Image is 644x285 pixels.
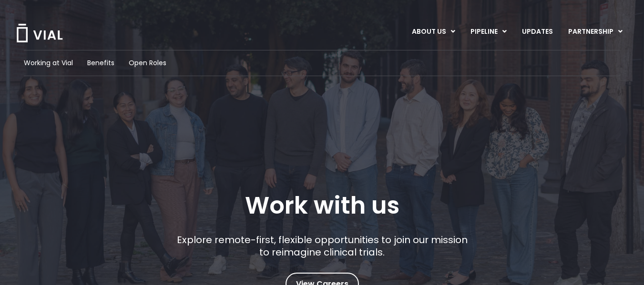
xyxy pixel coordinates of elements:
[245,192,399,219] h1: Work with us
[404,24,462,40] a: ABOUT USMenu Toggle
[463,24,514,40] a: PIPELINEMenu Toggle
[129,58,166,68] a: Open Roles
[561,24,630,40] a: PARTNERSHIPMenu Toggle
[87,58,114,68] a: Benefits
[173,234,471,258] p: Explore remote-first, flexible opportunities to join our mission to reimagine clinical trials.
[514,24,560,40] a: UPDATES
[16,24,63,42] img: Vial Logo
[24,58,73,68] a: Working at Vial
